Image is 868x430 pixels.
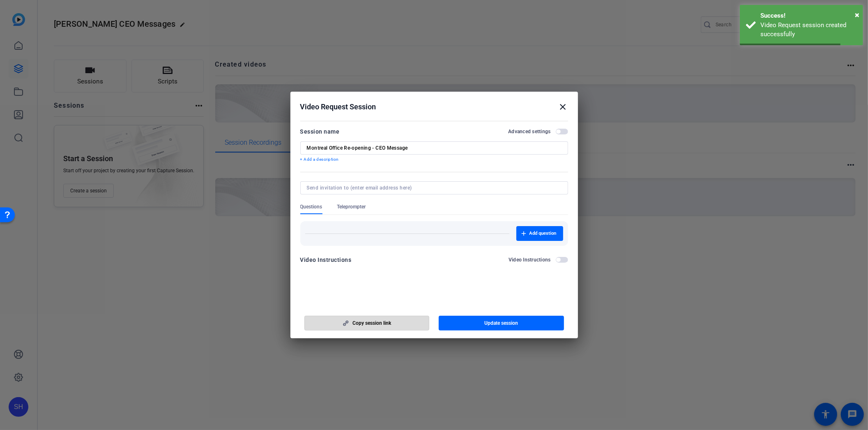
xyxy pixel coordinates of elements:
[304,316,430,331] button: Copy session link
[353,320,391,326] span: Copy session link
[760,21,857,39] div: Video Request session created successfully
[760,11,857,21] div: Success!
[484,320,518,326] span: Update session
[439,316,564,331] button: Update session
[300,203,322,210] span: Questions
[300,156,568,163] p: + Add a description
[855,10,859,20] span: ×
[300,255,352,265] div: Video Instructions
[300,102,568,112] div: Video Request Session
[307,145,562,151] input: Enter Session Name
[530,230,557,237] span: Add question
[337,203,366,210] span: Teleprompter
[509,257,551,263] h2: Video Instructions
[855,9,859,21] button: Close
[300,127,340,136] div: Session name
[558,102,568,112] mat-icon: close
[516,226,563,241] button: Add question
[307,185,558,191] input: Send invitation to (enter email address here)
[508,128,550,135] h2: Advanced settings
